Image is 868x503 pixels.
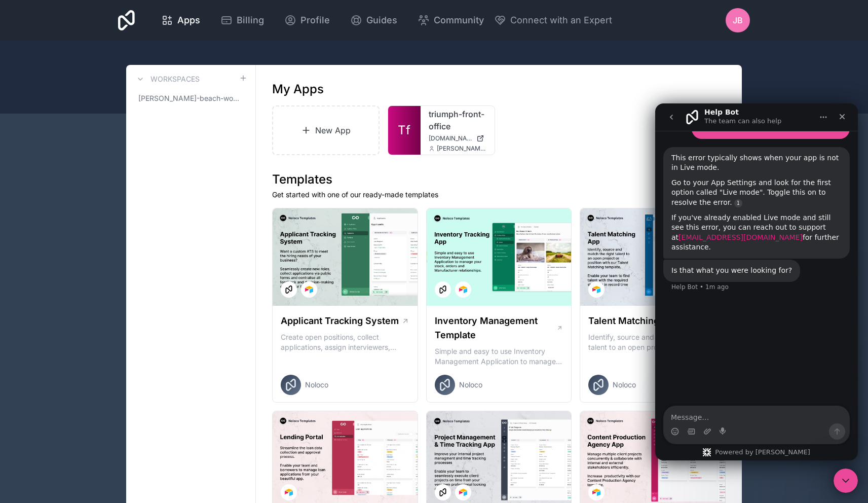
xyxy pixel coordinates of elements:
[733,14,743,26] span: JB
[153,9,208,31] a: Apps
[237,13,264,27] span: Billing
[305,285,313,294] img: Airtable Logo
[429,134,486,142] a: [DOMAIN_NAME]
[342,9,405,31] a: Guides
[409,9,492,31] a: Community
[429,134,472,142] span: [DOMAIN_NAME]
[494,13,612,27] button: Connect with an Expert
[276,9,338,31] a: Profile
[435,314,556,342] h1: Inventory Management Template
[272,171,726,188] h1: Templates
[212,9,272,31] a: Billing
[592,285,600,294] img: Airtable Logo
[281,332,409,352] p: Create open positions, collect applications, assign interviewers, centralise candidate feedback a...
[459,380,482,390] span: Noloco
[655,103,858,460] iframe: Intercom live chat
[459,488,467,496] img: Airtable Logo
[613,380,636,390] span: Noloco
[272,105,380,155] a: New App
[300,13,330,27] span: Profile
[459,285,467,294] img: Airtable Logo
[588,314,703,328] h1: Talent Matching Template
[588,332,717,352] p: Identify, source and match the right talent to an open project or position with our Talent Matchi...
[305,380,328,390] span: Noloco
[398,122,410,138] span: Tf
[285,488,293,496] img: Airtable Logo
[435,346,563,367] p: Simple and easy to use Inventory Management Application to manage your stock, orders and Manufact...
[272,190,726,200] p: Get started with one of our ready-made templates
[834,469,858,493] iframe: Intercom live chat
[434,13,484,27] span: Community
[134,73,200,85] a: Workspaces
[388,106,421,155] a: Tf
[366,13,397,27] span: Guides
[150,74,200,84] h3: Workspaces
[437,145,486,153] span: [PERSON_NAME][EMAIL_ADDRESS][DOMAIN_NAME]
[592,488,600,496] img: Airtable Logo
[429,108,486,132] a: triumph-front-office
[281,314,399,328] h1: Applicant Tracking System
[138,93,239,103] span: [PERSON_NAME]-beach-workspace
[177,13,200,27] span: Apps
[272,81,324,97] h1: My Apps
[134,89,247,107] a: [PERSON_NAME]-beach-workspace
[510,13,612,27] span: Connect with an Expert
